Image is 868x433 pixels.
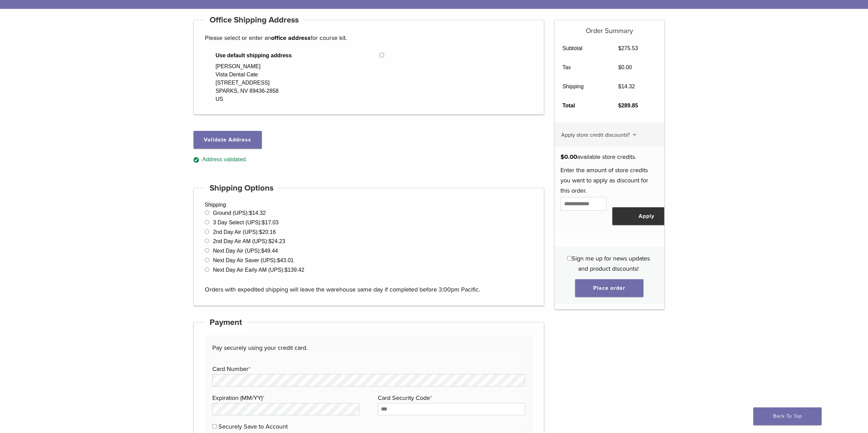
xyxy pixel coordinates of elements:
bdi: 14.32 [618,84,635,89]
label: Card Security Code [378,393,523,403]
span: $ [618,64,621,70]
button: Apply [612,207,681,225]
p: available store credits. [560,152,658,162]
label: Card Number [212,364,523,374]
bdi: 24.23 [269,238,285,244]
span: $ [277,257,280,263]
bdi: 275.53 [618,45,638,51]
h5: Order Summary [555,20,664,35]
bdi: 0.00 [618,64,632,70]
span: $ [618,45,621,51]
label: Next Day Air (UPS): [213,248,278,254]
span: $ [560,153,564,161]
th: Tax [555,58,611,77]
th: Shipping [555,77,611,96]
div: Shipping [194,188,544,306]
button: Validate Address [194,131,262,149]
h4: Payment [205,314,247,331]
span: $ [269,238,272,244]
label: 3 Day Select (UPS): [213,220,279,225]
span: $ [285,267,288,273]
bdi: 49.44 [261,248,278,254]
a: Back To Top [753,407,822,425]
th: Total [555,96,611,115]
label: 2nd Day Air AM (UPS): [213,238,285,244]
input: Sign me up for news updates and product discounts! [567,256,572,260]
bdi: 14.32 [249,210,266,216]
span: Apply store credit discounts? [561,132,630,138]
button: Place order [575,279,643,297]
p: Enter the amount of store credits you want to apply as discount for this order. [560,165,658,196]
div: Address validated. [194,155,544,164]
bdi: 20.16 [259,229,276,235]
h4: Shipping Options [205,180,279,196]
span: $ [259,229,262,235]
span: $ [261,248,264,254]
span: 0.00 [560,153,577,161]
label: Expiration (MM/YY) [212,393,358,403]
p: Pay securely using your credit card. [212,343,525,353]
th: Subtotal [555,39,611,58]
p: Orders with expedited shipping will leave the warehouse same day if completed before 3:00pm Pacific. [205,274,533,295]
span: $ [249,210,252,216]
h4: Office Shipping Address [205,12,304,28]
label: Ground (UPS): [213,210,266,216]
p: Please select or enter an for course kit. [205,33,533,43]
span: $ [262,220,265,225]
span: Use default shipping address [216,51,380,60]
bdi: 43.01 [277,257,294,263]
strong: office address [271,34,311,42]
span: $ [618,103,621,108]
span: $ [618,84,621,89]
span: Sign me up for news updates and product discounts! [572,255,650,272]
bdi: 289.85 [618,103,638,108]
label: 2nd Day Air (UPS): [213,229,276,235]
label: Next Day Air Early AM (UPS): [213,267,304,273]
bdi: 139.42 [285,267,304,273]
img: caret.svg [633,133,636,136]
bdi: 17.03 [262,220,279,225]
label: Next Day Air Saver (UPS): [213,257,294,263]
div: [PERSON_NAME] Vista Dental Cate [STREET_ADDRESS] SPARKS, NV 89436-2858 US [216,62,279,103]
label: Securely Save to Account [218,423,288,430]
